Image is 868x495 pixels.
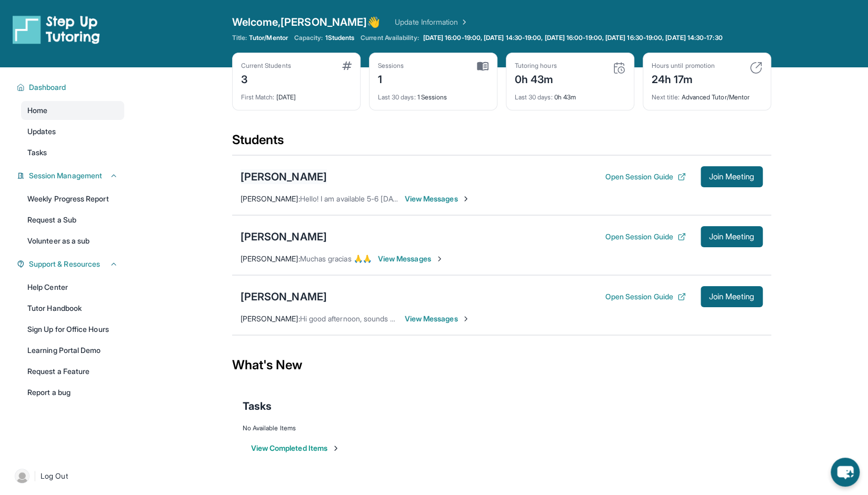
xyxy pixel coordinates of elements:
[21,299,124,318] a: Tutor Handbook
[709,234,754,240] span: Join Meeting
[241,93,275,101] span: First Match :
[25,170,118,181] button: Session Management
[750,62,762,74] img: card
[515,93,553,101] span: Last 30 days :
[27,126,56,137] span: Updates
[21,362,124,381] a: Request a Feature
[232,15,381,29] span: Welcome, [PERSON_NAME] 👋
[423,34,723,42] span: [DATE] 16:00-19:00, [DATE] 14:30-19:00, [DATE] 16:00-19:00, [DATE] 16:30-19:00, [DATE] 14:30-17:30
[27,105,47,116] span: Home
[29,259,100,269] span: Support & Resources
[241,314,300,323] span: [PERSON_NAME] :
[701,286,763,307] button: Join Meeting
[342,62,352,70] img: card
[25,259,118,269] button: Support & Resources
[251,443,340,453] button: View Completed Items
[21,101,124,120] a: Home
[13,15,100,44] img: logo
[300,254,372,263] span: Muchas gracias 🙏🙏
[21,143,124,162] a: Tasks
[21,320,124,339] a: Sign Up for Office Hours
[831,458,860,487] button: chat-button
[300,314,448,323] span: Hi good afternoon, sounds good. Thank you.
[21,189,124,208] a: Weekly Progress Report
[243,424,761,432] div: No Available Items
[243,399,272,413] span: Tasks
[21,278,124,297] a: Help Center
[241,229,327,244] div: [PERSON_NAME]
[241,70,291,87] div: 3
[378,87,488,102] div: 1 Sessions
[613,62,625,74] img: card
[515,62,557,70] div: Tutoring hours
[361,34,418,42] span: Current Availability:
[378,93,416,101] span: Last 30 days :
[21,231,124,250] a: Volunteer as a sub
[21,341,124,360] a: Learning Portal Demo
[249,34,288,42] span: Tutor/Mentor
[405,194,471,204] span: View Messages
[701,166,763,187] button: Join Meeting
[652,87,762,102] div: Advanced Tutor/Mentor
[515,87,625,102] div: 0h 43m
[232,132,771,155] div: Students
[11,464,124,488] a: |Log Out
[477,62,488,71] img: card
[405,314,471,324] span: View Messages
[435,255,444,263] img: Chevron-Right
[15,469,29,483] img: user-img
[241,254,300,263] span: [PERSON_NAME] :
[652,62,715,70] div: Hours until promotion
[605,171,685,182] button: Open Session Guide
[294,34,323,42] span: Capacity:
[325,34,354,42] span: 1 Students
[709,174,754,180] span: Join Meeting
[300,194,682,203] span: Hello! I am available 5-6 [DATE] and 6-7 [DATE] please let me know if this works for you so we ca...
[515,70,557,87] div: 0h 43m
[25,82,118,93] button: Dashboard
[21,383,124,402] a: Report a bug
[41,471,68,481] span: Log Out
[378,70,404,87] div: 1
[241,62,291,70] div: Current Students
[709,294,754,300] span: Join Meeting
[29,170,102,181] span: Session Management
[378,254,444,264] span: View Messages
[462,315,470,323] img: Chevron-Right
[378,62,404,70] div: Sessions
[701,226,763,247] button: Join Meeting
[241,289,327,304] div: [PERSON_NAME]
[21,122,124,141] a: Updates
[241,87,352,102] div: [DATE]
[458,17,468,27] img: Chevron Right
[27,147,47,158] span: Tasks
[395,17,468,27] a: Update Information
[605,291,685,302] button: Open Session Guide
[421,34,725,42] a: [DATE] 16:00-19:00, [DATE] 14:30-19:00, [DATE] 16:00-19:00, [DATE] 16:30-19:00, [DATE] 14:30-17:30
[232,342,771,388] div: What's New
[232,34,247,42] span: Title:
[29,82,66,93] span: Dashboard
[21,210,124,229] a: Request a Sub
[462,195,470,203] img: Chevron-Right
[241,194,300,203] span: [PERSON_NAME] :
[652,70,715,87] div: 24h 17m
[652,93,680,101] span: Next title :
[241,169,327,184] div: [PERSON_NAME]
[605,231,685,242] button: Open Session Guide
[34,470,36,482] span: |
